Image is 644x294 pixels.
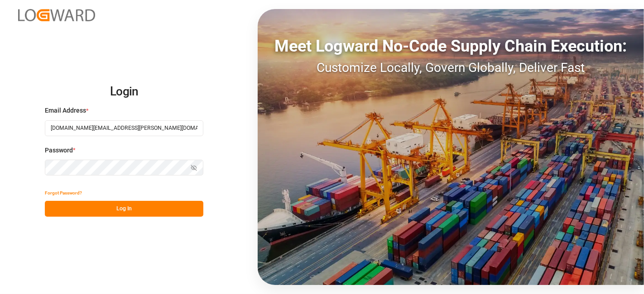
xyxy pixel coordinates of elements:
[45,120,203,136] input: Enter your email
[45,106,86,115] span: Email Address
[18,9,95,21] img: Logward_new_orange.png
[258,58,644,77] div: Customize Locally, Govern Globally, Deliver Fast
[45,146,73,155] span: Password
[258,34,644,58] div: Meet Logward No-Code Supply Chain Execution:
[45,185,82,201] button: Forgot Password?
[45,77,203,106] h2: Login
[45,201,203,217] button: Log In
